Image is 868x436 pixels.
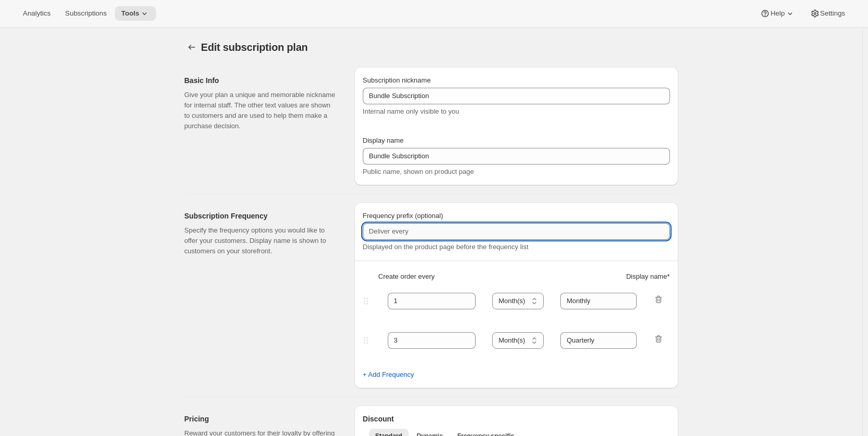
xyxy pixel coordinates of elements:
span: Create order every [378,271,435,282]
span: Display name * [626,271,670,282]
span: Analytics [23,9,50,18]
button: Subscription plans [185,40,199,55]
button: Tools [115,6,156,21]
p: Specify the frequency options you would like to offer your customers. Display name is shown to cu... [185,225,338,256]
button: Analytics [17,6,57,21]
span: Help [770,9,784,18]
span: Public name, shown on product page [363,168,474,175]
h2: Basic Info [185,75,338,86]
span: Edit subscription plan [201,42,308,53]
h2: Discount [363,414,670,424]
span: Displayed on the product page before the frequency list [363,243,529,251]
span: Frequency prefix (optional) [363,212,443,220]
input: 1 month [560,332,637,349]
p: Give your plan a unique and memorable nickname for internal staff. The other text values are show... [185,90,338,131]
span: Settings [820,9,845,18]
span: Subscription nickname [363,76,431,84]
span: + Add Frequency [363,370,414,380]
span: Tools [121,9,139,18]
h2: Pricing [185,414,338,424]
input: 1 month [560,293,637,309]
span: Display name [363,137,404,144]
span: Internal name only visible to you [363,107,459,115]
button: Subscriptions [59,6,113,21]
input: Subscribe & Save [363,88,670,104]
h2: Subscription Frequency [185,211,338,221]
span: Subscriptions [65,9,107,18]
input: Deliver every [363,223,670,240]
button: Settings [804,6,851,21]
input: Subscribe & Save [363,148,670,165]
button: + Add Frequency [357,366,420,383]
button: Help [754,6,801,21]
